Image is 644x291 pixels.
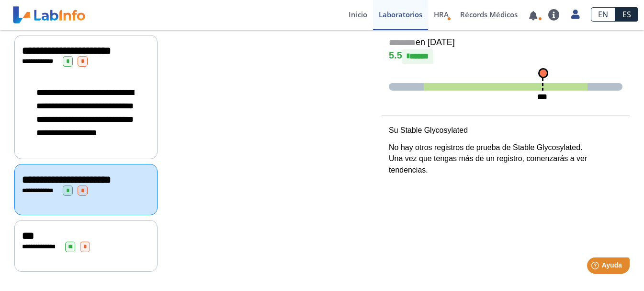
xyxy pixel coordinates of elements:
[434,10,449,19] span: HRA
[389,142,622,176] p: No hay otros registros de prueba de Stable Glycosylated. Una vez que tengas más de un registro, c...
[389,37,622,48] h5: en [DATE]
[389,125,622,136] p: Su Stable Glycosylated
[615,7,638,22] a: ES
[559,254,633,280] iframe: Help widget launcher
[591,7,615,22] a: EN
[389,49,622,64] h4: 5.5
